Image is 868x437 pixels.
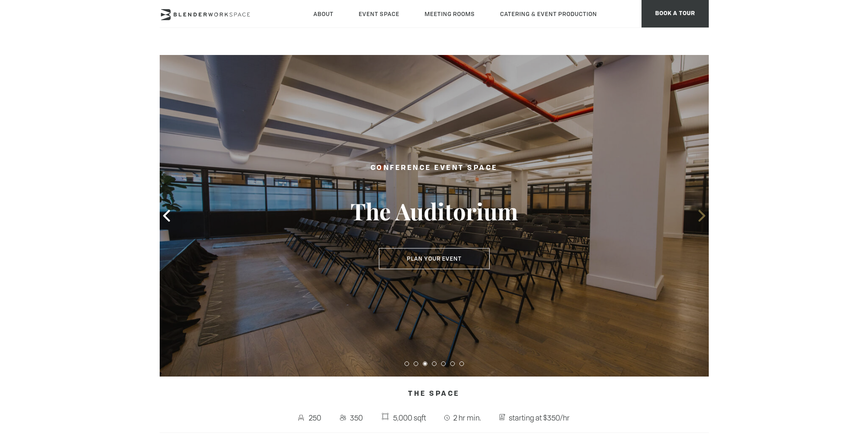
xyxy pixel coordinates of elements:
[391,410,428,425] span: 5,000 sqft
[451,410,483,425] span: 2 hr min.
[329,197,539,225] h3: The Auditorium
[329,163,539,174] h2: Conference Event Space
[348,410,365,425] span: 350
[507,410,572,425] span: starting at $350/hr
[160,386,709,403] h4: The Space
[703,320,868,437] iframe: Chat Widget
[379,248,490,269] button: Plan Your Event
[307,410,324,425] span: 250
